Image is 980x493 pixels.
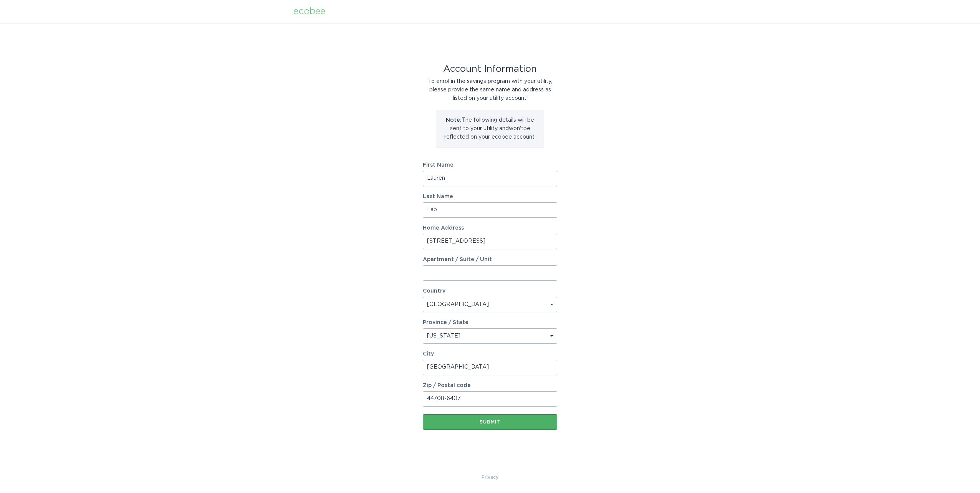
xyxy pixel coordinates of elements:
a: Privacy Policy & Terms of Use [482,473,498,481]
div: ecobee [293,7,325,16]
label: Apartment / Suite / Unit [423,257,557,262]
button: Submit [423,414,557,430]
label: Province / State [423,320,468,325]
strong: Note: [446,117,462,123]
label: Home Address [423,225,557,231]
div: Account Information [423,65,557,73]
label: Last Name [423,194,557,199]
label: Zip / Postal code [423,383,557,388]
p: The following details will be sent to your utility and won't be reflected on your ecobee account. [442,116,538,141]
label: Country [423,288,445,294]
label: City [423,351,557,357]
div: To enrol in the savings program with your utility, please provide the same name and address as li... [423,77,557,103]
label: First Name [423,162,557,168]
div: Submit [427,420,553,424]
